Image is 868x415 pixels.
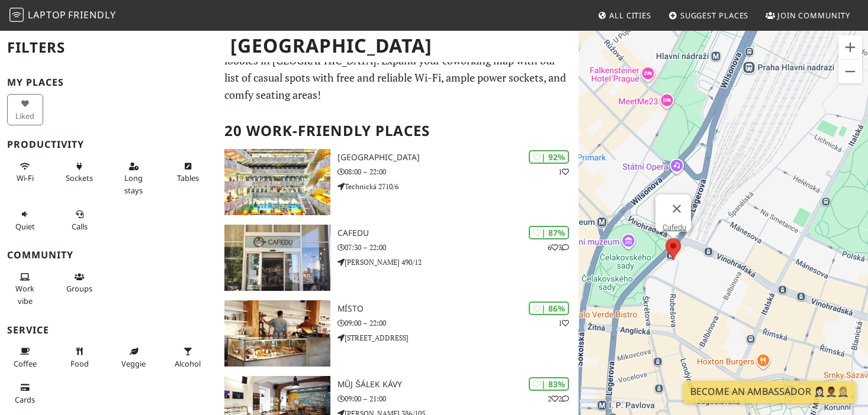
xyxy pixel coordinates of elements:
[68,8,115,21] span: Friendly
[337,181,578,192] p: Technická 2710/6
[115,342,152,373] button: Veggie
[224,225,331,291] img: Cafedu
[529,150,569,164] div: | 92%
[115,157,152,200] button: Long stays
[529,226,569,239] div: | 87%
[62,267,98,299] button: Groups
[7,342,43,373] button: Coffee
[62,342,98,373] button: Food
[9,8,24,22] img: LaptopFriendly
[337,304,578,314] h3: Místo
[15,394,35,405] span: Credit cards
[170,342,206,373] button: Alcohol
[170,157,206,188] button: Tables
[177,173,199,183] span: Work-friendly tables
[7,325,210,336] h3: Service
[337,166,578,177] p: 08:00 – 22:00
[664,5,754,26] a: Suggest Places
[62,157,98,188] button: Sockets
[15,283,34,306] span: People working
[663,194,691,223] button: Zavřít
[224,300,331,367] img: Místo
[121,358,146,369] span: Veggie
[680,10,749,21] span: Suggest Places
[7,77,210,88] h3: My Places
[17,173,34,183] span: Stable Wi-Fi
[548,393,569,404] p: 2 2
[66,283,92,294] span: Group tables
[683,381,856,403] a: Become an Ambassador 🤵🏻‍♀️🤵🏾‍♂️🤵🏼‍♀️
[529,301,569,315] div: | 86%
[14,358,37,369] span: Coffee
[558,317,569,329] p: 1
[62,205,98,236] button: Calls
[175,358,201,369] span: Alcohol
[9,5,116,26] a: LaptopFriendly LaptopFriendly
[337,257,578,268] p: [PERSON_NAME] 490/12
[838,35,862,59] button: Přiblížit
[7,30,210,66] h2: Filters
[777,10,850,21] span: Join Community
[337,242,578,253] p: 07:30 – 22:00
[224,113,572,149] h2: 20 Work-Friendly Places
[548,242,569,253] p: 6 3
[70,358,89,369] span: Food
[558,166,569,177] p: 1
[66,173,93,183] span: Power sockets
[337,393,578,404] p: 09:00 – 21:00
[72,221,88,232] span: Video/audio calls
[7,205,43,236] button: Quiet
[337,153,578,163] h3: [GEOGRAPHIC_DATA]
[217,300,579,367] a: Místo | 86% 1 Místo 09:00 – 22:00 [STREET_ADDRESS]
[593,5,656,26] a: All Cities
[337,317,578,329] p: 09:00 – 22:00
[529,377,569,391] div: | 83%
[7,378,43,409] button: Cards
[337,380,578,390] h3: Můj šálek kávy
[7,249,210,261] h3: Community
[217,149,579,215] a: National Library of Technology | 92% 1 [GEOGRAPHIC_DATA] 08:00 – 22:00 Technická 2710/6
[15,221,35,232] span: Quiet
[337,332,578,343] p: [STREET_ADDRESS]
[609,10,651,21] span: All Cities
[838,60,862,83] button: Oddálit
[224,149,331,215] img: National Library of Technology
[337,228,578,238] h3: Cafedu
[7,157,43,188] button: Wi-Fi
[7,139,210,150] h3: Productivity
[761,5,855,26] a: Join Community
[217,225,579,291] a: Cafedu | 87% 63 Cafedu 07:30 – 22:00 [PERSON_NAME] 490/12
[7,267,43,310] button: Work vibe
[221,30,577,62] h1: [GEOGRAPHIC_DATA]
[124,173,143,195] span: Long stays
[663,223,686,232] a: Cafedu
[28,8,66,21] span: Laptop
